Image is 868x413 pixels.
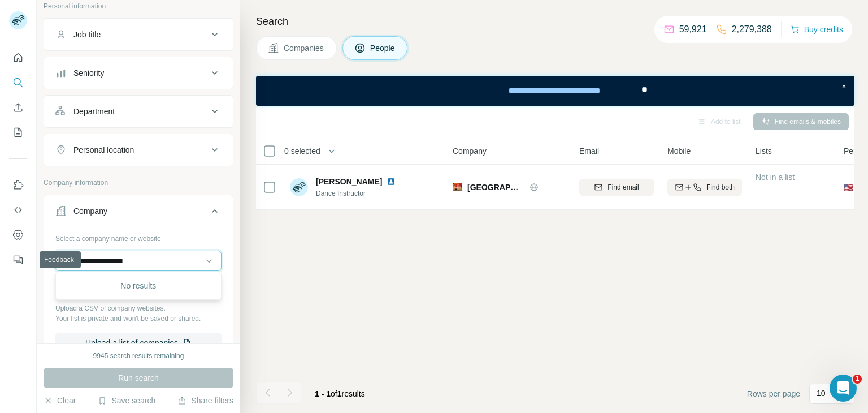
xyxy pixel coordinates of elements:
[315,389,365,398] span: results
[73,29,101,40] div: Job title
[453,183,462,191] img: Logo of Melody Lane Academy
[256,76,854,106] iframe: Banner
[9,249,27,270] button: Feedback
[284,42,325,54] span: Companies
[73,144,134,156] div: Personal location
[44,197,233,229] button: Company
[756,145,772,157] span: Lists
[756,173,795,182] span: Not in a list
[316,188,400,199] span: Dance Instructor
[290,178,308,196] img: Avatar
[98,395,155,406] button: Save search
[73,106,115,117] div: Department
[844,182,853,193] span: 🇺🇸
[679,23,707,36] p: 59,921
[44,59,233,87] button: Seniority
[55,229,222,244] div: Select a company name or website
[9,48,27,68] button: Quick start
[817,388,826,399] p: 10
[667,145,691,157] span: Mobile
[44,98,233,125] button: Department
[9,72,27,93] button: Search
[58,274,219,297] div: No results
[370,42,396,54] span: People
[256,14,854,29] h4: Search
[316,176,382,187] span: [PERSON_NAME]
[9,225,27,245] button: Dashboard
[706,182,735,192] span: Find both
[467,182,524,193] span: [GEOGRAPHIC_DATA]
[73,67,104,79] div: Seniority
[9,122,27,143] button: My lists
[667,179,742,196] button: Find both
[177,395,233,406] button: Share filters
[791,21,843,37] button: Buy credits
[73,205,107,217] div: Company
[44,1,233,11] p: Personal information
[331,389,337,398] span: of
[44,395,76,406] button: Clear
[607,182,639,192] span: Find email
[55,333,222,353] button: Upload a list of companies
[55,303,222,313] p: Upload a CSV of company websites.
[93,351,184,361] div: 9945 search results remaining
[9,200,27,220] button: Use Surfe API
[579,145,599,157] span: Email
[853,375,862,384] span: 1
[315,389,331,398] span: 1 - 1
[830,375,857,402] iframe: Intercom live chat
[453,145,487,157] span: Company
[732,23,772,36] p: 2,279,388
[747,388,800,399] span: Rows per page
[579,179,654,196] button: Find email
[55,313,222,324] p: Your list is private and won't be saved or shared.
[44,21,233,48] button: Job title
[44,178,233,188] p: Company information
[9,97,27,118] button: Enrich CSV
[337,389,342,398] span: 1
[284,145,320,157] span: 0 selected
[44,136,233,164] button: Personal location
[9,175,27,195] button: Use Surfe on LinkedIn
[387,177,396,186] img: LinkedIn logo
